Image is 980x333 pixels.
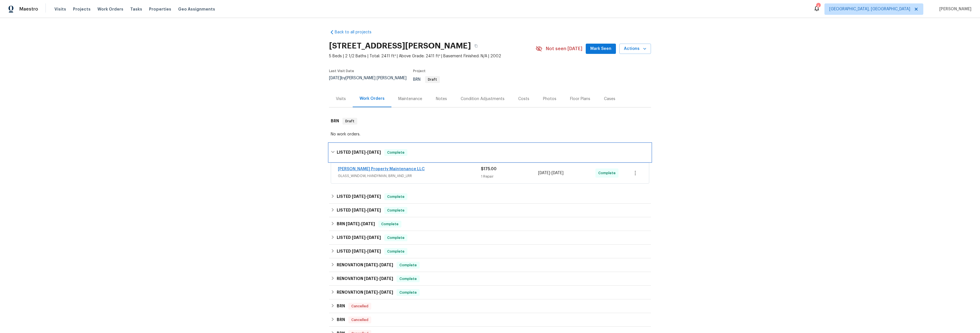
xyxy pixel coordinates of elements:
[543,96,556,102] div: Photos
[364,290,393,294] span: -
[329,76,413,87] div: by [PERSON_NAME] [PERSON_NAME]
[379,277,393,281] span: [DATE]
[385,194,407,200] span: Complete
[364,263,378,267] span: [DATE]
[329,245,651,258] div: LISTED [DATE]-[DATE]Complete
[367,235,381,239] span: [DATE]
[397,290,419,295] span: Complete
[397,262,419,268] span: Complete
[73,6,91,12] span: Projects
[329,204,651,217] div: LISTED [DATE]-[DATE]Complete
[331,118,339,125] h6: BRN
[367,194,381,198] span: [DATE]
[329,53,536,59] span: 5 Beds | 2 1/2 Baths | Total: 2411 ft² | Above Grade: 2411 ft² | Basement Finished: N/A | 2002
[570,96,590,102] div: Floor Plans
[360,96,385,101] div: Work Orders
[337,193,381,200] h6: LISTED
[329,258,651,272] div: RENOVATION [DATE]-[DATE]Complete
[337,316,345,323] h6: BRN
[329,76,341,80] span: [DATE]
[590,45,611,52] span: Mark Seen
[337,207,381,214] h6: LISTED
[379,221,401,227] span: Complete
[337,234,381,241] h6: LISTED
[346,222,360,226] span: [DATE]
[364,290,378,294] span: [DATE]
[367,208,381,212] span: [DATE]
[604,96,615,102] div: Cases
[19,6,38,12] span: Maestro
[338,167,425,171] a: [PERSON_NAME] Property Maintenance LLC
[329,272,651,286] div: RENOVATION [DATE]-[DATE]Complete
[397,276,419,282] span: Complete
[546,46,582,52] span: Not seen [DATE]
[538,170,563,176] span: -
[338,173,481,179] span: GLASS_WINDOW, HANDYMAN, BRN_AND_LRR
[436,96,447,102] div: Notes
[329,299,651,313] div: BRN Cancelled
[329,313,651,327] div: BRN Cancelled
[518,96,529,102] div: Costs
[349,317,371,323] span: Cancelled
[379,290,393,294] span: [DATE]
[329,231,651,245] div: LISTED [DATE]-[DATE]Complete
[598,170,618,176] span: Complete
[337,221,375,228] h6: BRN
[352,194,366,198] span: [DATE]
[413,78,440,82] span: BRN
[178,6,215,12] span: Geo Assignments
[352,249,366,253] span: [DATE]
[829,6,910,12] span: [GEOGRAPHIC_DATA], [GEOGRAPHIC_DATA]
[361,222,375,226] span: [DATE]
[624,45,646,52] span: Actions
[97,6,123,12] span: Work Orders
[367,249,381,253] span: [DATE]
[461,96,505,102] div: Condition Adjustments
[552,171,563,175] span: [DATE]
[385,150,407,155] span: Complete
[619,44,651,54] button: Actions
[329,43,471,49] h2: [STREET_ADDRESS][PERSON_NAME]
[364,277,378,281] span: [DATE]
[367,150,381,154] span: [DATE]
[471,41,481,51] button: Copy Address
[413,69,426,73] span: Project
[337,303,345,310] h6: BRN
[385,208,407,213] span: Complete
[130,7,142,11] span: Tasks
[816,3,820,9] div: 4
[352,249,381,253] span: -
[481,174,538,179] div: 1 Repair
[426,78,439,81] span: Draft
[352,208,366,212] span: [DATE]
[337,289,393,296] h6: RENOVATION
[337,149,381,156] h6: LISTED
[385,235,407,241] span: Complete
[586,44,616,54] button: Mark Seen
[329,190,651,204] div: LISTED [DATE]-[DATE]Complete
[937,6,971,12] span: [PERSON_NAME]
[329,112,651,130] div: BRN Draft
[379,263,393,267] span: [DATE]
[364,277,393,281] span: -
[337,248,381,255] h6: LISTED
[538,171,550,175] span: [DATE]
[385,249,407,254] span: Complete
[337,262,393,269] h6: RENOVATION
[352,150,366,154] span: [DATE]
[352,194,381,198] span: -
[329,286,651,299] div: RENOVATION [DATE]-[DATE]Complete
[149,6,171,12] span: Properties
[398,96,422,102] div: Maintenance
[352,235,366,239] span: [DATE]
[331,131,649,137] div: No work orders.
[343,118,357,124] span: Draft
[364,263,393,267] span: -
[329,29,384,35] a: Back to all projects
[349,303,371,309] span: Cancelled
[481,167,497,171] span: $175.00
[346,222,375,226] span: -
[336,96,346,102] div: Visits
[352,150,381,154] span: -
[352,235,381,239] span: -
